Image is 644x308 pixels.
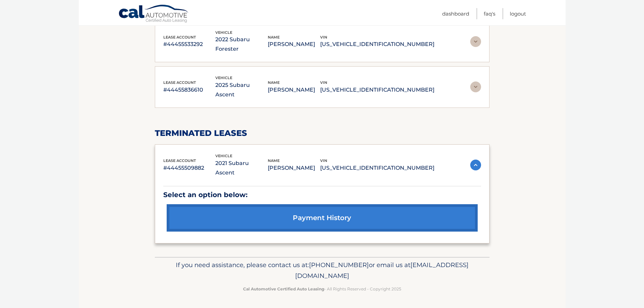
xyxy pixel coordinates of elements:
span: vehicle [215,30,232,35]
p: #44455836610 [163,85,216,95]
p: 2022 Subaru Forester [215,35,268,54]
span: name [268,80,280,85]
span: lease account [163,158,196,163]
img: accordion-rest.svg [470,81,481,92]
p: 2025 Subaru Ascent [215,80,268,99]
p: #44455509882 [163,163,216,173]
span: vehicle [215,153,232,158]
a: Dashboard [442,8,469,19]
strong: Cal Automotive Certified Auto Leasing [243,286,324,291]
a: Logout [510,8,526,19]
span: vin [320,80,327,85]
a: payment history [167,204,478,232]
p: [PERSON_NAME] [268,85,320,95]
a: FAQ's [484,8,495,19]
p: [US_VEHICLE_IDENTIFICATION_NUMBER] [320,163,434,173]
p: [PERSON_NAME] [268,40,320,49]
h2: terminated leases [155,128,490,138]
span: lease account [163,35,196,40]
p: [US_VEHICLE_IDENTIFICATION_NUMBER] [320,85,434,95]
p: Select an option below: [163,189,481,201]
p: [PERSON_NAME] [268,163,320,173]
span: vehicle [215,75,232,80]
span: vin [320,35,327,40]
a: Cal Automotive [118,4,189,24]
img: accordion-rest.svg [470,36,481,47]
p: #44455533292 [163,40,216,49]
span: name [268,35,280,40]
p: 2021 Subaru Ascent [215,159,268,177]
span: [PHONE_NUMBER] [309,261,369,269]
span: name [268,158,280,163]
p: If you need assistance, please contact us at: or email us at [159,260,485,281]
span: vin [320,158,327,163]
p: [US_VEHICLE_IDENTIFICATION_NUMBER] [320,40,434,49]
img: accordion-active.svg [470,160,481,170]
p: - All Rights Reserved - Copyright 2025 [159,285,485,292]
span: lease account [163,80,196,85]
